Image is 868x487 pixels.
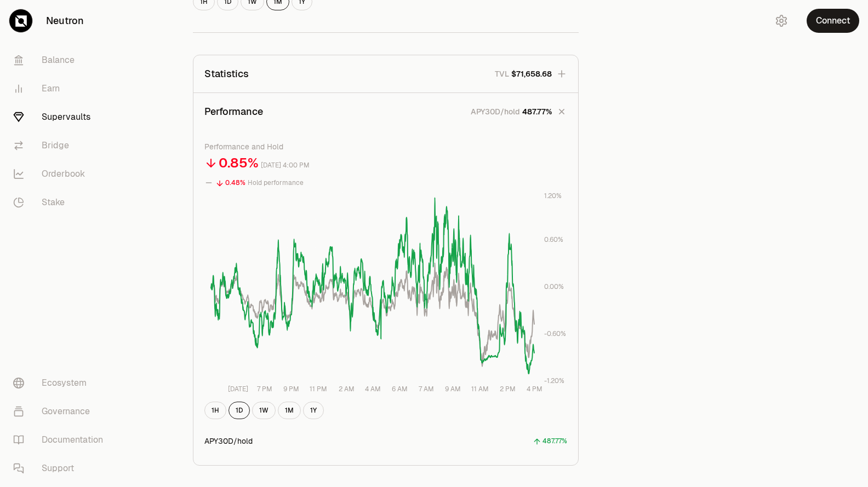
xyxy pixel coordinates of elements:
[544,282,564,291] tspan: 0.00%
[303,402,324,419] button: 1Y
[4,454,118,483] a: Support
[204,436,253,447] div: APY30D/hold
[522,106,552,117] span: 487.77%
[228,385,248,393] tspan: [DATE]
[392,385,408,393] tspan: 6 AM
[4,369,118,397] a: Ecosystem
[807,9,859,33] button: Connect
[339,385,355,393] tspan: 2 AM
[471,385,489,393] tspan: 11 AM
[445,385,461,393] tspan: 9 AM
[4,188,118,217] a: Stake
[219,154,259,172] div: 0.85%
[365,385,381,393] tspan: 4 AM
[204,402,226,419] button: 1H
[204,141,567,152] p: Performance and Hold
[261,159,310,172] div: [DATE] 4:00 PM
[229,402,250,419] button: 1D
[500,385,516,393] tspan: 2 PM
[278,402,301,419] button: 1M
[283,385,299,393] tspan: 9 PM
[193,93,578,130] button: PerformanceAPY30D/hold487.77%
[257,385,272,393] tspan: 7 PM
[4,103,118,131] a: Supervaults
[544,235,563,244] tspan: 0.60%
[248,177,304,189] div: Hold performance
[310,385,327,393] tspan: 11 PM
[193,55,578,92] button: StatisticsTVL$71,658.68
[4,46,118,74] a: Balance
[471,106,520,117] p: APY30D/hold
[4,426,118,454] a: Documentation
[544,329,566,338] tspan: -0.60%
[495,68,509,79] p: TVL
[193,130,578,465] div: PerformanceAPY30D/hold487.77%
[419,385,434,393] tspan: 7 AM
[544,376,564,385] tspan: -1.20%
[204,66,249,82] p: Statistics
[4,74,118,103] a: Earn
[252,402,276,419] button: 1W
[4,131,118,160] a: Bridge
[542,435,567,448] div: 487.77%
[544,192,562,200] tspan: 1.20%
[225,177,245,189] div: 0.48%
[511,68,552,79] span: $71,658.68
[4,160,118,188] a: Orderbook
[4,397,118,426] a: Governance
[527,385,542,393] tspan: 4 PM
[204,104,263,119] p: Performance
